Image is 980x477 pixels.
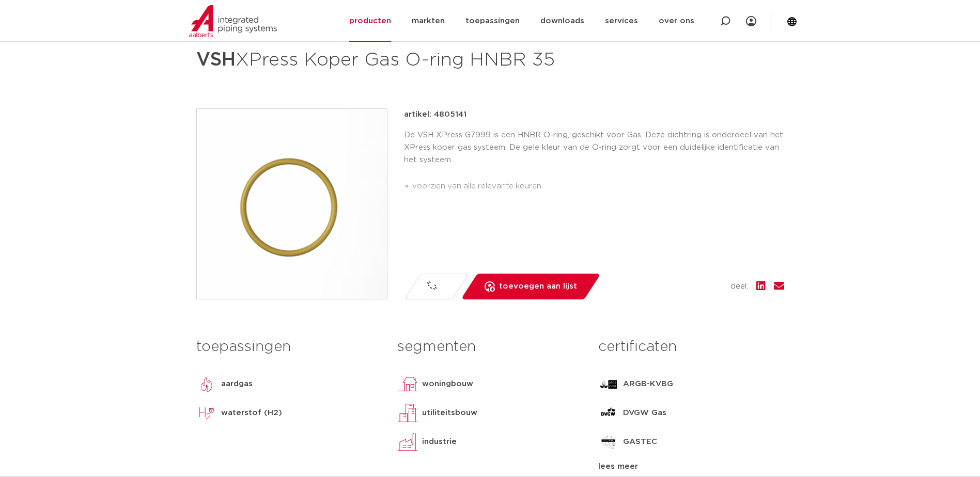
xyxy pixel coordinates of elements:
[422,378,473,390] p: woningbouw
[196,51,236,69] strong: VSH
[623,436,657,448] p: GASTEC
[422,407,477,419] p: utiliteitsbouw
[196,337,382,357] h3: toepassingen
[598,460,784,473] div: lees meer
[221,407,282,419] p: waterstof (H2)
[623,407,666,419] p: DVGW Gas
[404,129,784,166] p: De VSH XPress G7999 is een HNBR O-ring, geschikt voor Gas. Deze dichtring is onderdeel van het XP...
[196,374,217,394] img: aardgas
[196,44,584,75] h1: XPress Koper Gas O-ring HNBR 35
[221,378,253,390] p: aardgas
[397,337,583,357] h3: segmenten
[598,374,619,394] img: ARGB-KVBG
[196,403,217,423] img: waterstof (H2)
[598,403,619,423] img: DVGW Gas
[397,432,418,452] img: industrie
[623,378,673,390] p: ARGB-KVBG
[197,109,387,299] img: Product Image for VSH XPress Koper Gas O-ring HNBR 35
[412,178,784,195] li: voorzien van alle relevante keuren
[397,403,418,423] img: utiliteitsbouw
[598,432,619,452] img: GASTEC
[598,337,784,357] h3: certificaten
[422,436,457,448] p: industrie
[397,374,418,394] img: woningbouw
[499,278,577,295] span: toevoegen aan lijst
[730,280,748,293] span: deel:
[404,108,466,121] p: artikel: 4805141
